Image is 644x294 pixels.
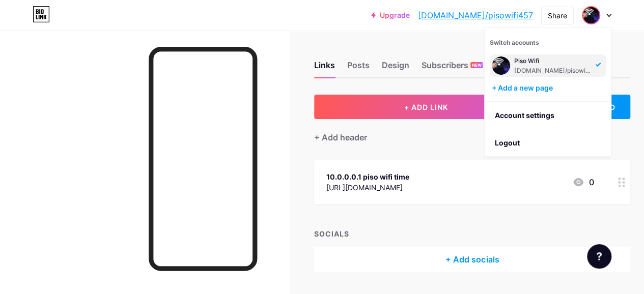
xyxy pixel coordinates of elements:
[422,59,483,77] div: Subscribers
[314,247,630,272] div: + Add socials
[548,10,567,21] div: Share
[371,11,410,19] a: Upgrade
[404,103,448,111] span: + ADD LINK
[418,9,533,21] a: [DOMAIN_NAME]/pisowifi457
[485,102,611,129] a: Account settings
[485,129,611,157] li: Logout
[514,57,593,65] div: Piso Wifi
[314,95,538,119] button: + ADD LINK
[314,131,367,143] div: + Add header
[583,7,599,23] img: pisowifi457
[314,59,335,77] div: Links
[492,83,606,93] div: + Add a new page
[514,67,593,75] div: [DOMAIN_NAME]/pisowifi457
[492,56,510,75] img: pisowifi457
[326,171,409,182] div: 10.0.0.0.1 piso wifi time
[314,228,630,239] div: SOCIALS
[572,176,594,188] div: 0
[490,39,539,46] span: Switch accounts
[347,59,370,77] div: Posts
[382,59,409,77] div: Design
[472,62,482,68] span: NEW
[326,182,409,193] div: [URL][DOMAIN_NAME]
